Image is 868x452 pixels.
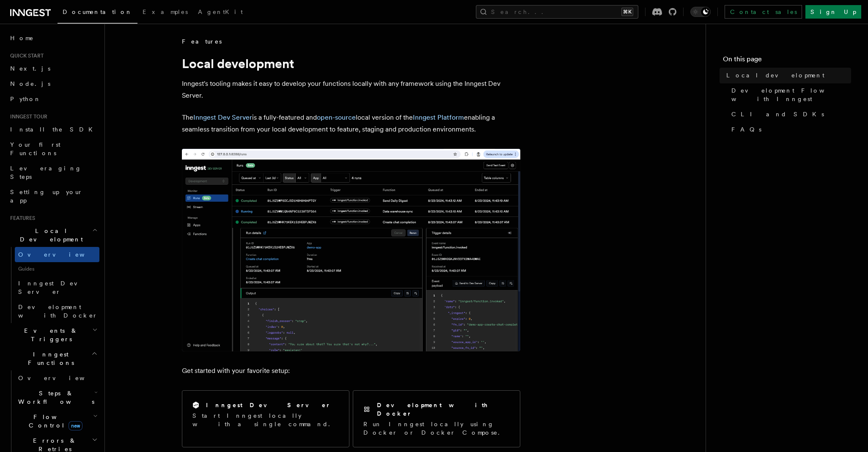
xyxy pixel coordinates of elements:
[18,251,105,258] span: Overview
[10,34,34,42] span: Home
[363,420,510,437] p: Run Inngest locally using Docker or Docker Compose.
[7,76,99,91] a: Node.js
[15,389,94,406] span: Steps & Workflows
[10,65,50,72] span: Next.js
[15,276,99,299] a: Inngest Dev Server
[182,112,520,135] p: The is a fully-featured and local version of the enabling a seamless transition from your local d...
[137,3,193,23] a: Examples
[18,375,105,381] span: Overview
[192,411,339,428] p: Start Inngest locally with a single command.
[10,96,41,102] span: Python
[7,137,99,161] a: Your first Functions
[15,409,99,433] button: Flow Controlnew
[182,78,520,101] p: Inngest's tooling makes it easy to develop your functions locally with any framework using the In...
[7,52,44,59] span: Quick start
[805,5,861,19] a: Sign Up
[7,184,99,208] a: Setting up your app
[10,126,98,133] span: Install the SDK
[18,304,98,319] span: Development with Docker
[69,421,82,430] span: new
[15,262,99,276] span: Guides
[723,68,851,83] a: Local development
[10,80,50,87] span: Node.js
[7,326,92,343] span: Events & Triggers
[7,323,99,347] button: Events & Triggers
[58,3,137,24] a: Documentation
[690,7,711,17] button: Toggle dark mode
[7,30,99,46] a: Home
[723,54,851,68] h4: On this page
[353,390,520,447] a: Development with DockerRun Inngest locally using Docker or Docker Compose.
[206,401,331,409] h2: Inngest Dev Server
[728,122,851,137] a: FAQs
[182,37,222,46] span: Features
[377,401,510,418] h2: Development with Docker
[726,71,824,79] span: Local development
[15,299,99,323] a: Development with Docker
[7,161,99,184] a: Leveraging Steps
[198,8,243,15] span: AgentKit
[15,413,93,430] span: Flow Control
[182,390,349,447] a: Inngest Dev ServerStart Inngest locally with a single command.
[731,86,851,103] span: Development Flow with Inngest
[193,113,252,121] a: Inngest Dev Server
[143,8,188,15] span: Examples
[7,91,99,107] a: Python
[7,347,99,370] button: Inngest Functions
[7,227,92,244] span: Local Development
[476,5,638,19] button: Search...⌘K
[7,122,99,137] a: Install the SDK
[7,247,99,323] div: Local Development
[15,386,99,409] button: Steps & Workflows
[731,110,824,118] span: CLI and SDKs
[182,56,520,71] h1: Local development
[728,83,851,107] a: Development Flow with Inngest
[182,365,520,377] p: Get started with your favorite setup:
[317,113,356,121] a: open-source
[15,247,99,262] a: Overview
[10,165,82,180] span: Leveraging Steps
[18,280,91,295] span: Inngest Dev Server
[15,370,99,386] a: Overview
[7,215,35,222] span: Features
[10,141,60,156] span: Your first Functions
[725,5,802,19] a: Contact sales
[7,61,99,76] a: Next.js
[728,107,851,122] a: CLI and SDKs
[621,8,633,16] kbd: ⌘K
[731,125,761,134] span: FAQs
[63,8,132,15] span: Documentation
[182,149,520,351] img: The Inngest Dev Server on the Functions page
[7,350,91,367] span: Inngest Functions
[413,113,464,121] a: Inngest Platform
[10,189,83,204] span: Setting up your app
[193,3,248,23] a: AgentKit
[7,113,47,120] span: Inngest tour
[7,223,99,247] button: Local Development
